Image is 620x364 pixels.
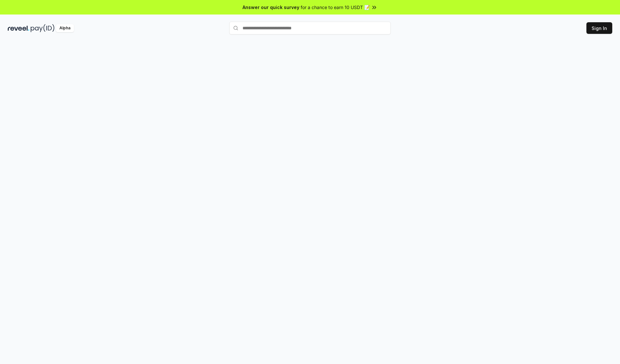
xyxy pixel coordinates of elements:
button: Sign In [586,22,612,34]
img: reveel_dark [8,24,29,32]
span: Answer our quick survey [243,4,299,11]
img: pay_id [31,24,55,32]
span: for a chance to earn 10 USDT 📝 [301,4,370,11]
div: Alpha [56,24,74,32]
